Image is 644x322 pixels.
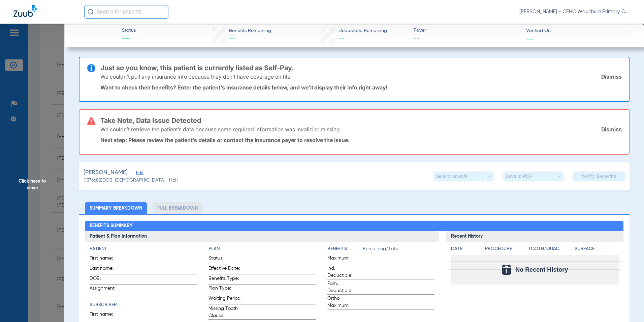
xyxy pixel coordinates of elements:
p: Want to check their benefits? Enter the patient’s insurance details below, and we’ll display thei... [100,84,622,91]
h3: Just so you know, this patient is currently listed as Self-Pay. [100,64,622,71]
h4: Plan [208,245,316,252]
span: Assignment: [90,285,123,294]
img: Search Icon [88,9,94,15]
span: [PERSON_NAME] [84,168,128,177]
img: info-icon [87,64,95,72]
h3: Recent History [446,231,623,242]
p: We couldn’t retrieve the patient’s data because some required information was invalid or missing. [100,126,341,133]
span: -- [122,34,136,44]
span: Fam. Deductible: [327,280,360,294]
li: Full Breakdown [153,202,202,214]
span: -- [526,35,534,42]
h4: Benefits [327,245,363,252]
h4: Subscriber [90,301,197,308]
a: Dismiss [601,73,622,80]
span: Verified On [526,27,633,34]
span: Benefits Type: [208,275,241,284]
h4: Procedure [485,245,526,252]
span: No Recent History [515,266,568,273]
iframe: Chat Widget [610,290,644,322]
app-breakdown-title: Date [451,245,479,255]
h4: Date [451,245,479,252]
span: Deductible Remaining [339,27,387,34]
span: -- [229,36,235,42]
app-breakdown-title: Tooth/Quad [528,245,572,255]
span: Last name: [90,265,123,274]
h4: Surface [575,245,619,252]
img: Zuub Logo [13,5,37,17]
span: (1376682) DOB: [DEMOGRAPHIC_DATA] - HoH [84,177,179,184]
app-breakdown-title: Surface [575,245,619,255]
span: Remaining/Total [363,245,434,255]
span: First name: [90,255,123,264]
h4: Patient [90,245,197,252]
span: Status [122,27,136,34]
span: Benefits Remaining [229,27,271,34]
span: [PERSON_NAME] - CFHC Wauchula Primary Care Dental [519,8,631,15]
span: Waiting Period: [208,295,241,304]
span: -- [339,36,345,42]
h2: Benefits Summary [85,221,624,232]
span: Maximum: [327,255,360,264]
img: error-icon [87,117,95,125]
span: Edit [136,170,142,177]
span: Missing Tooth Clause: [208,305,241,319]
h3: Patient & Plan Information [85,231,440,242]
span: DOB: [90,275,123,284]
p: We couldn’t pull any insurance info because they don’t have coverage on file. [100,73,292,80]
app-breakdown-title: Benefits [327,245,363,255]
input: Search for patients [84,5,168,19]
p: Next step: Please review the patient’s details or contact the insurance payer to resolve the issue. [100,137,622,143]
span: Effective Date: [208,265,241,274]
h4: Tooth/Quad [528,245,572,252]
h3: Take Note, Data Issue Detected [100,117,622,124]
img: Calendar [502,265,511,275]
span: First name: [90,311,123,320]
a: Dismiss [601,126,622,133]
span: Payer [414,27,520,34]
span: -- [414,34,520,43]
span: Status: [208,255,241,264]
app-breakdown-title: Procedure [485,245,526,255]
span: Ortho Maximum: [327,295,360,309]
span: Plan Type: [208,285,241,294]
span: Ind. Deductible: [327,265,360,279]
li: Summary Breakdown [85,202,147,214]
